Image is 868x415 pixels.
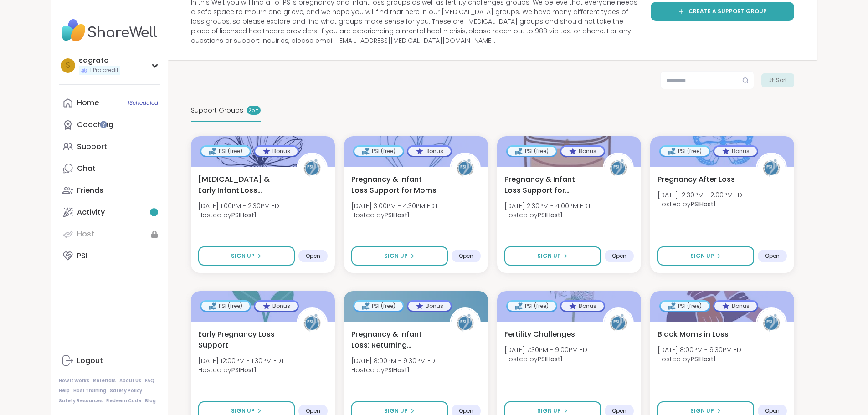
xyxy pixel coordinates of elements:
span: Hosted by [351,210,438,220]
div: PSI (free) [201,147,250,156]
span: [MEDICAL_DATA] & Early Infant Loss Support for Parents [198,174,287,196]
a: Host [59,223,160,245]
span: Sign Up [537,252,561,260]
span: [DATE] 7:30PM - 9:00PM EDT [504,345,591,354]
span: Sign Up [690,252,714,260]
div: Bonus [714,147,757,156]
a: Redeem Code [106,398,141,404]
span: Sign Up [537,407,561,415]
div: PSI (free) [508,147,556,156]
button: Sign Up [351,246,448,266]
span: [DATE] 12:30PM - 2:00PM EDT [657,190,745,200]
a: FAQ [145,378,154,384]
span: [DATE] 1:00PM - 2:30PM EDT [198,201,282,210]
div: Bonus [408,302,451,311]
a: Logout [59,350,160,372]
span: Open [765,252,780,260]
span: Open [459,252,473,260]
span: Pregnancy & Infant Loss: Returning Attendees Only [351,329,440,351]
div: Bonus [714,302,757,311]
iframe: Spotlight [100,121,107,128]
span: [DATE] 12:00PM - 1:30PM EDT [198,356,284,365]
a: Friends [59,179,160,201]
a: Referrals [93,378,116,384]
a: Support [59,136,160,158]
a: Create a support group [651,2,794,21]
span: 1 Scheduled [128,99,158,107]
div: Coaching [77,120,113,130]
span: Sign Up [384,407,408,415]
span: Hosted by [198,210,282,220]
span: Pregnancy After Loss [657,174,735,185]
span: Open [306,407,320,415]
b: PSIHost1 [538,354,562,364]
span: Sign Up [690,407,714,415]
span: Open [612,252,627,260]
span: 1 Pro credit [90,67,118,74]
button: Sign Up [504,246,601,266]
img: PSIHost1 [298,309,326,337]
span: Hosted by [657,200,745,209]
b: PSIHost1 [538,210,562,220]
a: Help [59,388,70,394]
img: PSIHost1 [604,154,632,182]
a: About Us [119,378,141,384]
span: Create a support group [688,7,767,15]
a: Chat [59,158,160,179]
button: Sign Up [198,246,295,266]
span: 1 [153,209,155,216]
a: Blog [145,398,156,404]
div: PSI [77,251,87,261]
div: Activity [77,207,105,217]
span: Open [459,407,473,415]
span: Sign Up [384,252,408,260]
img: PSIHost1 [757,309,786,337]
b: PSIHost1 [231,365,256,374]
div: Host [77,229,94,239]
span: [DATE] 3:00PM - 4:30PM EDT [351,201,438,210]
span: [DATE] 2:30PM - 4:00PM EDT [504,201,591,210]
a: Home1Scheduled [59,92,160,114]
img: PSIHost1 [451,309,479,337]
span: Open [612,407,627,415]
div: Bonus [561,302,604,311]
img: PSIHost1 [757,154,786,182]
span: Open [306,252,320,260]
button: Sign Up [657,246,754,266]
div: Chat [77,164,96,174]
div: sagrato [79,56,120,66]
span: Early Pregnancy Loss Support [198,329,287,351]
span: [DATE] 8:00PM - 9:30PM EDT [657,345,745,354]
b: PSIHost1 [691,354,715,364]
span: Sort [776,76,787,84]
b: PSIHost1 [385,210,409,220]
div: Logout [77,356,103,366]
div: PSI (free) [201,302,250,311]
div: Bonus [255,302,298,311]
div: Bonus [408,147,451,156]
span: [DATE] 8:00PM - 9:30PM EDT [351,356,438,365]
pre: + [255,106,258,114]
span: Hosted by [198,365,284,374]
div: PSI (free) [661,147,709,156]
a: PSI [59,245,160,267]
div: PSI (free) [354,147,403,156]
b: PSIHost1 [385,365,409,374]
img: PSIHost1 [298,154,326,182]
span: Hosted by [504,210,591,220]
img: ShareWell Nav Logo [59,15,160,46]
div: Friends [77,185,103,195]
div: Bonus [255,147,298,156]
span: Fertility Challenges [504,329,575,340]
a: Host Training [73,388,106,394]
div: 25 [247,106,261,115]
span: Sign Up [231,252,255,260]
span: Hosted by [351,365,438,374]
img: PSIHost1 [451,154,479,182]
img: PSIHost1 [604,309,632,337]
div: Support [77,142,107,152]
b: PSIHost1 [231,210,256,220]
span: Open [765,407,780,415]
div: PSI (free) [661,302,709,311]
a: Safety Resources [59,398,103,404]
